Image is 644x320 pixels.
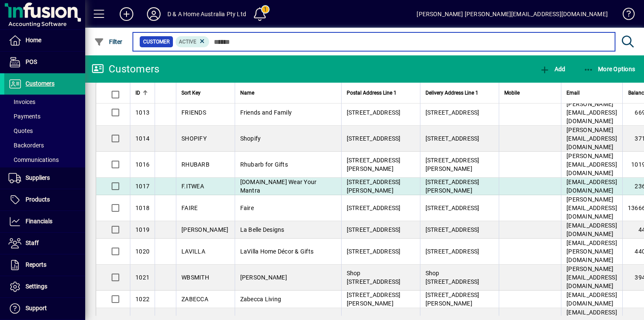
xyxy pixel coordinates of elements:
a: Quotes [4,124,85,138]
span: Support [26,305,47,311]
span: [STREET_ADDRESS][PERSON_NAME] [425,291,480,307]
span: Zabecca Living [240,296,282,303]
span: 1013 [135,109,149,116]
span: Active [179,39,196,45]
a: Knowledge Base [616,2,633,29]
span: WBSMITH [181,274,209,281]
span: 1021 [135,274,149,281]
span: La Belle Designs [240,226,285,233]
span: [STREET_ADDRESS] [425,226,480,233]
div: Customers [92,62,159,76]
span: Rhubarb for Gifts [240,161,288,168]
button: Add [113,6,140,22]
span: Financials [26,218,52,225]
span: SHOPIFY [181,135,207,142]
span: 1020 [135,248,149,255]
span: Faire [240,205,254,211]
span: Sort Key [181,88,201,98]
span: 1022 [135,296,149,303]
span: FRIENDS [181,109,206,116]
a: Reports [4,254,85,276]
span: LaVilla Home Décor & Gifts [240,248,314,255]
button: Filter [92,34,125,49]
span: [STREET_ADDRESS] [347,205,401,211]
span: [PERSON_NAME][EMAIL_ADDRESS][DOMAIN_NAME] [566,153,617,176]
span: [STREET_ADDRESS][PERSON_NAME] [347,179,401,194]
span: Suppliers [26,174,50,181]
span: [PERSON_NAME][EMAIL_ADDRESS][DOMAIN_NAME] [566,196,617,220]
a: Financials [4,211,85,232]
button: More Options [581,61,638,77]
span: Friends and Family [240,109,292,116]
span: [EMAIL_ADDRESS][PERSON_NAME][DOMAIN_NAME] [566,239,617,263]
a: Communications [4,153,85,167]
span: FAIRE [181,205,198,211]
span: [STREET_ADDRESS] [347,226,401,233]
span: Payments [9,113,40,120]
span: [PERSON_NAME][EMAIL_ADDRESS][DOMAIN_NAME] [566,101,617,124]
div: ID [135,88,149,98]
a: Support [4,298,85,319]
span: RHUBARB [181,161,210,168]
span: Filter [94,38,123,45]
div: Name [240,88,336,98]
span: Communications [9,156,59,163]
span: 1019 [135,226,149,233]
span: Add [540,66,565,72]
span: Postal Address Line 1 [347,88,397,98]
span: [DOMAIN_NAME] Wear Your Mantra [240,179,317,194]
a: Home [4,30,85,51]
button: Profile [140,6,167,22]
span: 1014 [135,135,149,142]
span: Name [240,88,254,98]
span: [STREET_ADDRESS][PERSON_NAME] [425,157,480,172]
div: Email [566,88,617,98]
a: Backorders [4,138,85,153]
span: [EMAIL_ADDRESS][DOMAIN_NAME] [566,222,617,237]
span: Invoices [9,98,35,105]
span: Customer [143,37,170,46]
span: Backorders [9,142,44,149]
div: D & A Home Australia Pty Ltd [167,7,246,21]
span: POS [26,58,37,65]
span: [STREET_ADDRESS][PERSON_NAME] [425,179,480,194]
span: LAVILLA [181,248,205,255]
span: [EMAIL_ADDRESS][DOMAIN_NAME] [566,291,617,307]
span: Shop [STREET_ADDRESS] [347,270,401,285]
span: [STREET_ADDRESS] [347,109,401,116]
span: [STREET_ADDRESS] [347,135,401,142]
span: [STREET_ADDRESS] [425,109,480,116]
span: [STREET_ADDRESS] [425,205,480,211]
a: Settings [4,276,85,297]
button: Add [538,61,567,77]
mat-chip: Activation Status: Active [175,36,210,47]
span: Customers [26,80,55,87]
span: Quotes [9,127,33,134]
span: Mobile [504,88,520,98]
span: Staff [26,239,39,246]
span: F.ITWEA [181,183,204,190]
span: Settings [26,283,47,290]
span: [EMAIL_ADDRESS][DOMAIN_NAME] [566,179,617,194]
span: [STREET_ADDRESS] [425,135,480,142]
span: [STREET_ADDRESS][PERSON_NAME] [347,157,401,172]
span: Shopify [240,135,261,142]
a: Staff [4,233,85,254]
span: Shop [STREET_ADDRESS] [425,270,480,285]
a: Suppliers [4,167,85,189]
span: Email [566,88,580,98]
span: Reports [26,261,46,268]
span: [PERSON_NAME] [181,226,228,233]
span: [PERSON_NAME] [240,274,287,281]
span: Products [26,196,50,203]
span: [STREET_ADDRESS] [425,248,480,255]
span: [STREET_ADDRESS] [347,248,401,255]
div: Mobile [504,88,556,98]
a: Payments [4,109,85,124]
a: Products [4,189,85,210]
span: [PERSON_NAME][EMAIL_ADDRESS][DOMAIN_NAME] [566,265,617,289]
div: [PERSON_NAME] [PERSON_NAME][EMAIL_ADDRESS][DOMAIN_NAME] [417,7,608,21]
span: [STREET_ADDRESS][PERSON_NAME] [347,291,401,307]
span: 1017 [135,183,149,190]
a: Invoices [4,95,85,109]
